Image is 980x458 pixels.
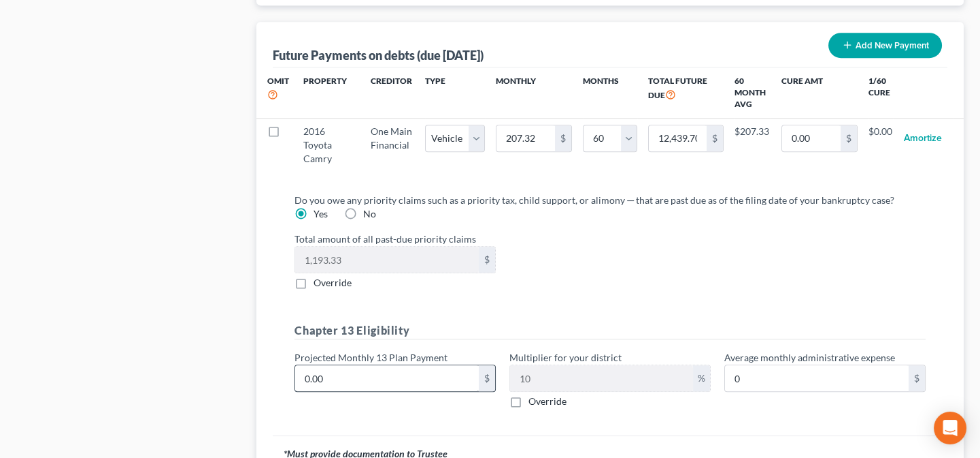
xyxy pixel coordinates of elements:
[485,67,582,119] th: Monthly
[637,67,734,119] th: Total Future Due
[496,125,555,151] input: 0.00
[314,208,328,219] span: Yes
[256,67,292,119] th: Omit
[292,67,360,119] th: Property
[771,67,868,119] th: Cure Amt
[273,47,484,63] div: Future Payments on debts (due [DATE])
[360,119,425,172] td: One Main Financial
[828,33,942,58] button: Add New Payment
[295,365,479,391] input: 0.00
[294,322,926,339] h5: Chapter 13 Eligibility
[294,193,894,207] label: Do you owe any priority claims such as a priority tax, child support, or alimony ─ that are past ...
[479,365,495,391] div: $
[294,350,447,365] label: Projected Monthly 13 Plan Payment
[583,67,637,119] th: Months
[509,350,622,365] label: Multiplier for your district
[528,395,567,407] span: Override
[725,365,909,391] input: 0.00
[555,125,571,151] div: $
[288,232,932,246] label: Total amount of all past-due priority claims
[292,119,360,172] td: 2016 Toyota Camry
[934,412,966,444] div: Open Intercom Messenger
[314,277,352,288] span: Override
[868,67,893,119] th: 1/60 Cure
[693,365,710,391] div: %
[425,67,485,119] th: Type
[909,365,925,391] div: $
[510,365,693,391] input: 0.00
[724,350,895,365] label: Average monthly administrative expense
[904,125,942,152] button: Amortize
[360,67,425,119] th: Creditor
[868,119,893,172] td: $0.00
[782,125,841,151] input: 0.00
[363,208,376,219] span: No
[479,247,495,273] div: $
[734,67,771,119] th: 60 Month Avg
[841,125,857,151] div: $
[649,125,707,151] input: 0.00
[295,247,479,273] input: 0.00
[734,119,771,172] td: $207.33
[707,125,723,151] div: $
